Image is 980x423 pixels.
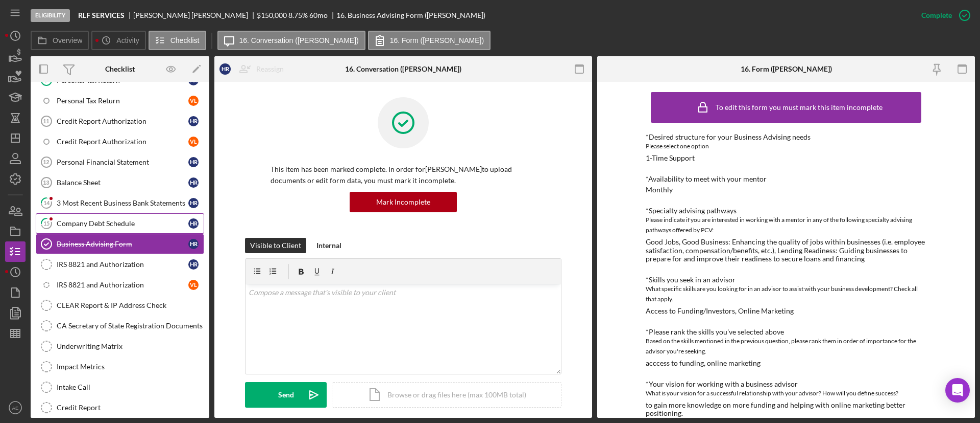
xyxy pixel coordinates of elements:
[57,117,188,125] div: Credit Report Authorization
[646,133,926,141] div: *Desired structure for your Business Advising needs
[188,177,199,188] div: H R
[12,405,19,411] text: AE
[646,175,926,183] div: *Availability to meet with your mentor
[646,207,926,215] div: *Specialty advising pathways
[188,280,199,290] div: V L
[57,260,188,269] div: IRS 8821 and Authorization
[36,172,204,193] a: 13Balance SheetHR
[646,186,673,194] div: Monthly
[271,164,536,187] p: This item has been marked complete. In order for [PERSON_NAME] to upload documents or edit form d...
[376,192,430,212] div: Mark Incomplete
[57,404,204,412] div: Credit Report
[911,5,975,26] button: Complete
[36,193,204,213] a: 143 Most Recent Business Bank StatementsHR
[646,380,926,388] div: *Your vision for working with a business advisor
[188,116,199,126] div: H R
[36,275,204,295] a: IRS 8821 and AuthorizationVL
[716,103,883,112] div: To edit this form you must mark this item incomplete
[43,220,50,227] tspan: 15
[149,31,206,50] button: Checklist
[188,239,199,249] div: H R
[36,397,204,418] a: Credit Report
[245,382,327,408] button: Send
[945,378,970,403] div: Open Intercom Messenger
[105,65,135,73] div: Checklist
[309,11,328,19] div: 60 mo
[36,91,204,111] a: Personal Tax ReturnVL
[43,199,50,206] tspan: 14
[36,336,204,357] a: Underwriting Matrix
[741,65,832,73] div: 16. Form ([PERSON_NAME])
[170,36,200,44] label: Checklist
[646,154,695,162] div: 1-Time Support
[133,11,257,19] div: [PERSON_NAME] [PERSON_NAME]
[921,5,952,26] div: Complete
[57,97,188,105] div: Personal Tax Return
[57,363,204,371] div: Impact Metrics
[36,357,204,377] a: Impact Metrics
[57,383,204,391] div: Intake Call
[57,219,188,228] div: Company Debt Schedule
[188,137,199,147] div: V L
[57,342,204,350] div: Underwriting Matrix
[250,238,301,253] div: Visible to Client
[188,218,199,229] div: H R
[188,96,199,106] div: V L
[57,322,204,330] div: CA Secretary of State Registration Documents
[43,180,49,186] tspan: 13
[36,152,204,172] a: 12Personal Financial StatementHR
[116,36,139,44] label: Activity
[245,238,306,253] button: Visible to Client
[336,11,485,19] div: 16. Business Advising Form ([PERSON_NAME])
[646,284,926,304] div: What specific skills are you looking for in an advisor to assist with your business development? ...
[57,158,188,166] div: Personal Financial Statement
[217,31,365,50] button: 16. Conversation ([PERSON_NAME])
[43,159,49,165] tspan: 12
[646,388,926,398] div: What is your vision for a successful relationship with your advisor? How will you define success?
[311,238,347,253] button: Internal
[5,397,26,418] button: AE
[36,111,204,131] a: 11Credit Report AuthorizationHR
[31,31,89,50] button: Overview
[36,377,204,397] a: Intake Call
[57,301,204,309] div: CLEAR Report & IP Address Check
[646,307,794,315] div: Access to Funding/Investors, Online Marketing
[57,281,188,289] div: IRS 8821 and Authorization
[36,254,204,275] a: IRS 8821 and AuthorizationHR
[57,240,188,248] div: Business Advising Form
[188,259,199,270] div: H R
[78,11,125,19] b: RLF SERVICES
[53,36,82,44] label: Overview
[646,141,926,151] div: Please select one option
[91,31,145,50] button: Activity
[43,118,49,124] tspan: 11
[214,59,294,79] button: HRReassign
[288,11,308,19] div: 8.75 %
[646,401,926,417] div: to gain more knowledge on more funding and helping with online marketing better positioning.
[31,9,70,22] div: Eligibility
[646,328,926,336] div: *Please rank the skills you've selected above
[646,215,926,235] div: Please indicate if you are interested in working with a mentor in any of the following specialty ...
[646,359,761,367] div: acccess to funding, online marketing
[219,63,231,75] div: H R
[316,238,341,253] div: Internal
[36,295,204,316] a: CLEAR Report & IP Address Check
[57,138,188,146] div: Credit Report Authorization
[646,238,926,262] div: Good Jobs, Good Business: Enhancing the quality of jobs within businesses (i.e. employee satisfac...
[188,157,199,167] div: H R
[345,65,461,73] div: 16. Conversation ([PERSON_NAME])
[646,276,926,284] div: *Skills you seek in an advisor
[257,11,287,19] span: $150,000
[239,36,359,44] label: 16. Conversation ([PERSON_NAME])
[36,213,204,234] a: 15Company Debt ScheduleHR
[36,131,204,152] a: Credit Report AuthorizationVL
[350,192,457,212] button: Mark Incomplete
[36,316,204,336] a: CA Secretary of State Registration Documents
[390,36,484,44] label: 16. Form ([PERSON_NAME])
[256,59,284,79] div: Reassign
[57,199,188,207] div: 3 Most Recent Business Bank Statements
[278,382,294,408] div: Send
[368,31,491,50] button: 16. Form ([PERSON_NAME])
[36,234,204,254] a: Business Advising FormHR
[646,336,926,357] div: Based on the skills mentioned in the previous question, please rank them in order of importance f...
